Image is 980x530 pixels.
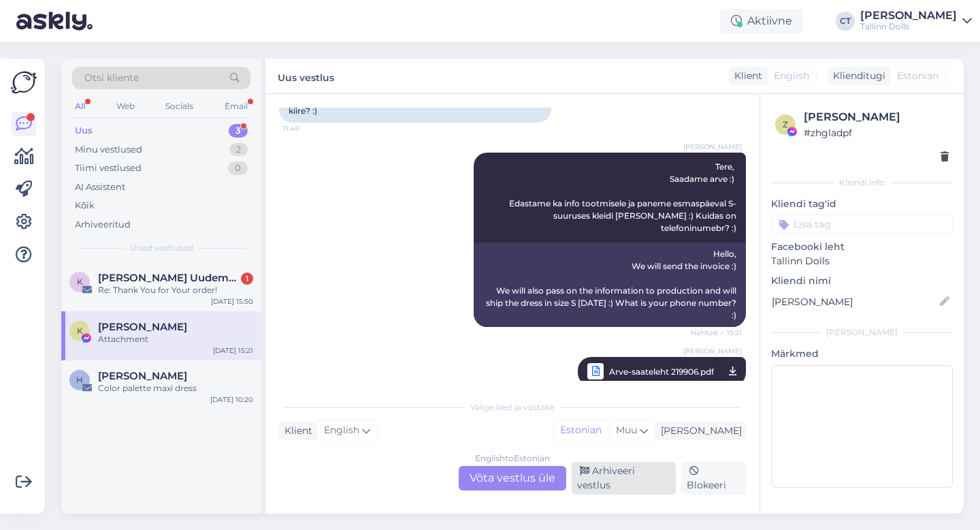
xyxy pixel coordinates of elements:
[241,272,253,285] div: 1
[771,254,953,268] p: Tallinn Dolls
[72,97,88,115] div: All
[771,274,953,288] p: Kliendi nimi
[681,462,746,495] div: Blokeeri
[772,294,937,309] input: Lisa nimi
[77,326,83,336] span: K
[75,161,142,175] div: Tiimi vestlused
[84,71,139,85] span: Otsi kliente
[729,69,762,83] div: Klient
[98,370,187,382] span: Helina Kadak
[75,181,125,194] div: AI Assistent
[76,375,83,385] span: H
[897,69,938,83] span: Estonian
[572,462,676,495] div: Arhiveeri vestlus
[691,328,742,338] span: Nähtud ✓ 15:21
[163,97,196,115] div: Socials
[836,12,855,31] div: CT
[860,10,972,32] a: [PERSON_NAME]Tallinn Dolls
[771,197,953,211] p: Kliendi tag'id
[98,321,187,333] span: Kristiina Vahter
[279,401,746,414] div: Valige keel ja vastake
[77,277,83,287] span: K
[720,9,803,33] div: Aktiivne
[283,123,334,134] span: 11:48
[324,423,359,438] span: English
[228,161,248,175] div: 0
[75,218,131,232] div: Arhiveeritud
[475,452,550,465] div: English to Estonian
[771,176,953,189] div: Kliendi info
[213,345,253,356] div: [DATE] 15:21
[229,124,248,138] div: 3
[278,67,334,85] label: Uus vestlus
[211,296,253,307] div: [DATE] 15:50
[683,142,742,152] span: [PERSON_NAME]
[222,97,250,115] div: Email
[553,420,608,441] div: Estonian
[75,124,93,138] div: Uus
[860,21,957,32] div: Tallinn Dolls
[98,272,240,284] span: Katre Uudemets
[229,143,248,157] div: 2
[210,394,253,405] div: [DATE] 10:20
[578,357,746,386] a: [PERSON_NAME]Arve-saateleht 219906.pdfNähtud ✓ 15:21
[75,143,142,157] div: Minu vestlused
[609,363,714,380] span: Arve-saateleht 219906.pdf
[459,466,566,490] div: Võta vestlus üle
[655,424,742,438] div: [PERSON_NAME]
[11,69,37,95] img: Askly Logo
[783,119,788,129] span: z
[616,424,637,436] span: Muu
[114,97,137,115] div: Web
[98,382,253,394] div: Color palette maxi dress
[771,347,953,361] p: Märkmed
[774,69,809,83] span: English
[771,214,953,234] input: Lisa tag
[804,125,949,140] div: # zhgladpf
[860,10,957,21] div: [PERSON_NAME]
[828,69,885,83] div: Klienditugi
[279,424,312,438] div: Klient
[474,243,746,327] div: Hello, We will send the invoice :) We will also pass on the information to production and will sh...
[771,240,953,254] p: Facebooki leht
[98,284,253,296] div: Re: Thank You for Your order!
[771,326,953,339] div: [PERSON_NAME]
[804,109,949,125] div: [PERSON_NAME]
[683,346,742,356] span: [PERSON_NAME]
[98,333,253,345] div: Attachment
[75,199,95,213] div: Kõik
[130,242,193,254] span: Uued vestlused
